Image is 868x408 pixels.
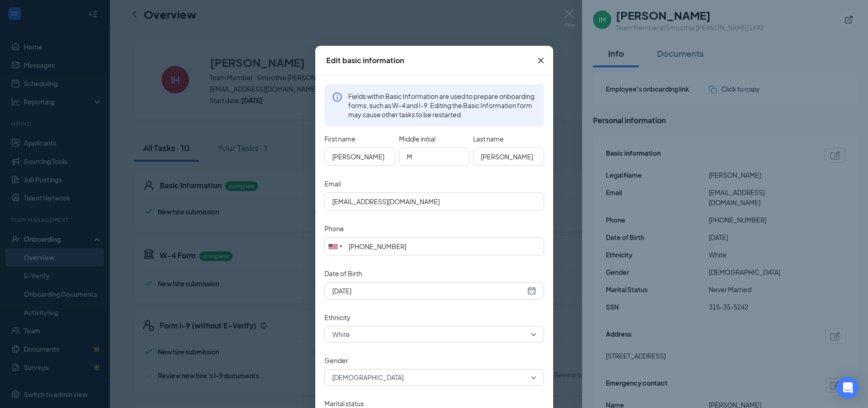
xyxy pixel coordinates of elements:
label: Email [324,179,341,189]
label: Gender [324,355,348,365]
span: [DEMOGRAPHIC_DATA] [332,370,404,384]
span: First name [324,134,356,144]
div: United States: +1 [325,238,346,255]
input: (201) 555-0123 [324,237,544,256]
label: Phone [324,223,344,234]
button: Close [528,46,553,75]
span: Fields within Basic Information are used to prepare onboarding forms, such as W-4 and I-9. Editin... [348,92,537,119]
span: Last name [473,134,504,144]
span: White [332,327,350,341]
input: Email [324,192,544,211]
div: Edit basic information [326,55,404,65]
div: Open Intercom Messenger [837,377,859,399]
label: Date of Birth [324,268,362,278]
svg: Info [332,92,343,103]
span: Middle initial [399,134,435,144]
input: Enter employee last name [473,147,544,166]
label: Ethnicity [324,312,350,322]
input: Enter employee middle initial [399,147,469,166]
svg: Cross [535,55,546,66]
input: Date of Birth [332,286,525,296]
input: Enter employee first name [324,147,395,166]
